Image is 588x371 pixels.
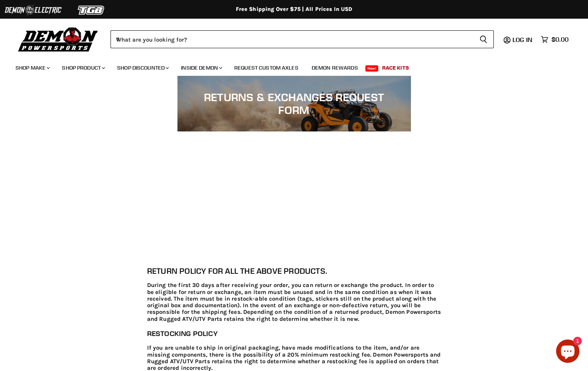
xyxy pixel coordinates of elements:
a: Inside Demon [175,60,227,76]
a: Demon Rewards [306,60,364,76]
ul: Main menu [10,57,567,76]
img: Demon Electric Logo 2 [4,3,62,17]
a: Shop Discounted [111,60,174,76]
a: Request Custom Axles [228,60,304,76]
a: Log in [509,36,537,43]
a: Shop Make [10,60,54,76]
inbox-online-store-chat: Shopify online store chat [554,339,582,365]
h1: Returns & Exchanges Request Form [193,91,395,116]
img: Demon Powersports [16,25,101,53]
span: $0.00 [551,36,569,43]
a: $0.00 [537,34,572,45]
span: New! [365,65,379,72]
h2: RETURN POLICY FOR ALL THE ABOVE PRODUCTS. [147,267,441,276]
p: During the first 30 days after receiving your order, you can return or exchange the product. In o... [147,282,441,322]
input: When autocomplete results are available use up and down arrows to review and enter to select [111,30,473,48]
img: TGB Logo 2 [62,3,121,17]
button: Search [473,30,494,48]
form: Product [111,30,494,48]
a: Race Kits [376,60,415,76]
h3: Restocking Policy [147,329,441,338]
a: Shop Product [56,60,110,76]
span: Log in [513,36,532,44]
